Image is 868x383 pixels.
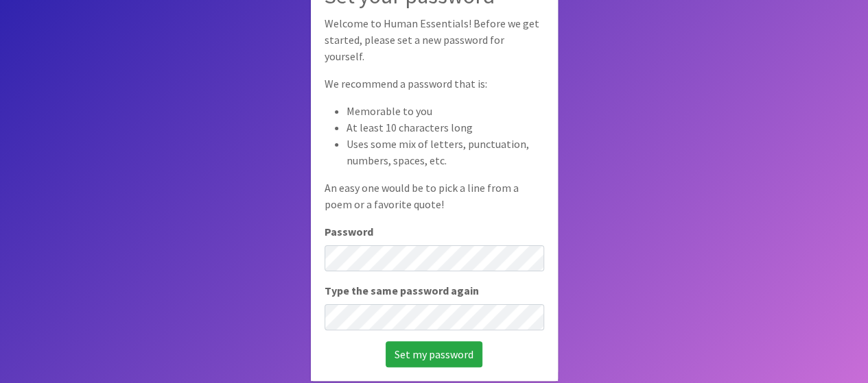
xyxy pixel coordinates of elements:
li: At least 10 characters long [347,119,544,136]
li: Uses some mix of letters, punctuation, numbers, spaces, etc. [347,136,544,169]
p: We recommend a password that is: [325,75,544,92]
label: Type the same password again [325,282,479,299]
li: Memorable to you [347,103,544,119]
p: Welcome to Human Essentials! Before we get started, please set a new password for yourself. [325,15,544,64]
p: An easy one would be to pick a line from a poem or a favorite quote! [325,180,544,212]
label: Password [325,223,373,240]
input: Set my password [386,341,482,367]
